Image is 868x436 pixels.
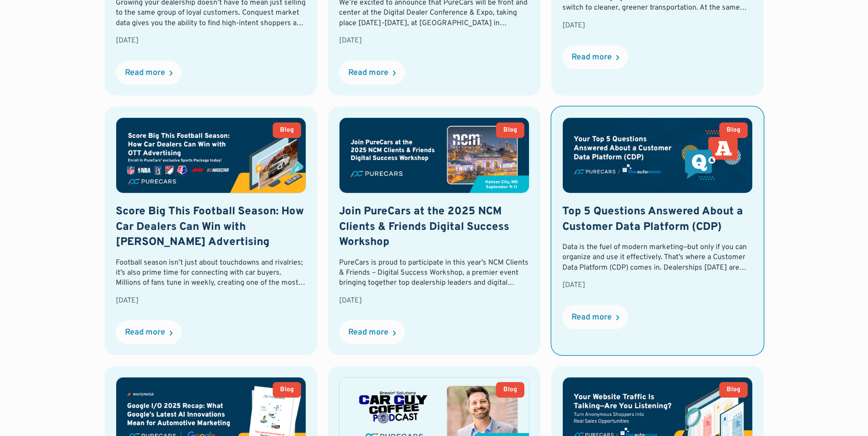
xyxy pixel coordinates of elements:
a: BlogJoin PureCars at the 2025 NCM Clients & Friends Digital Success WorkshopPureCars is proud to ... [328,106,540,356]
div: [DATE] [562,280,753,290]
div: [DATE] [116,296,306,306]
div: Read more [348,69,388,77]
div: [DATE] [116,36,306,46]
div: Blog [503,387,517,393]
div: Blog [503,127,517,133]
div: [DATE] [339,296,529,306]
div: Football season isn’t just about touchdowns and rivalries; it’s also prime time for connecting wi... [116,258,306,288]
div: Blog [727,387,740,393]
div: Blog [727,127,740,133]
a: BlogTop 5 Questions Answered About a Customer Data Platform (CDP)Data is the fuel of modern marke... [551,106,764,356]
h2: Top 5 Questions Answered About a Customer Data Platform (CDP) [562,204,753,235]
div: Read more [125,329,165,337]
h2: Join PureCars at the 2025 NCM Clients & Friends Digital Success Workshop [339,204,529,250]
div: Read more [348,329,388,337]
div: [DATE] [339,36,529,46]
div: PureCars is proud to participate in this year’s NCM Clients & Friends – Digital Success Workshop,... [339,258,529,288]
div: Data is the fuel of modern marketing—but only if you can organize and use it effectively. That’s ... [562,242,753,273]
div: Read more [125,69,165,77]
a: BlogScore Big This Football Season: How Car Dealers Can Win with [PERSON_NAME] AdvertisingFootbal... [105,106,317,356]
h2: Score Big This Football Season: How Car Dealers Can Win with [PERSON_NAME] Advertising [116,204,306,250]
div: Blog [280,127,294,133]
div: [DATE] [562,21,753,31]
div: Read more [571,53,612,62]
div: Blog [280,387,294,393]
div: Read more [571,314,612,322]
